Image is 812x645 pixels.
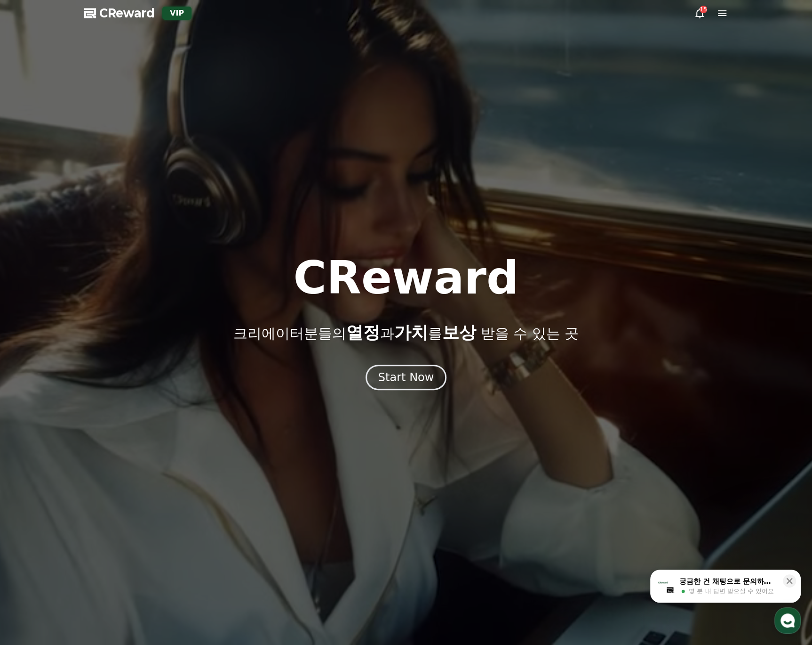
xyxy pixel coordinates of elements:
[366,365,447,390] button: Start Now
[700,6,707,13] div: 15
[84,6,155,21] a: CReward
[346,323,380,342] span: 열정
[694,8,705,19] a: 15
[30,313,35,320] span: 홈
[86,313,97,321] span: 대화
[293,255,518,301] h1: CReward
[233,323,579,342] p: 크리에이터분들의 과 를 받을 수 있는 곳
[366,374,447,383] a: Start Now
[99,6,155,21] span: CReward
[162,7,191,20] div: VIP
[145,313,157,320] span: 설정
[121,299,181,322] a: 설정
[394,323,428,342] span: 가치
[62,299,121,322] a: 대화
[378,370,434,385] div: Start Now
[3,299,62,322] a: 홈
[442,323,476,342] span: 보상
